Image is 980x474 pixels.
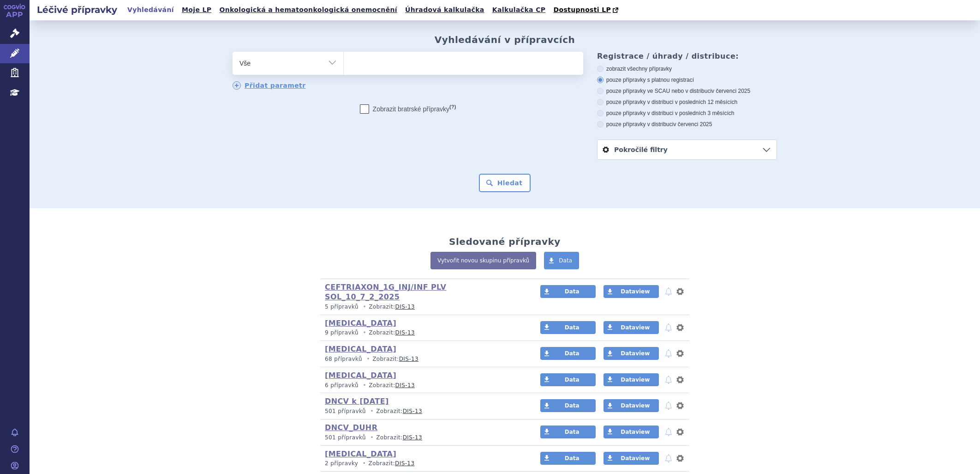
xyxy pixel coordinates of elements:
[325,460,523,468] p: Zobrazit:
[604,285,659,298] a: Dataview
[360,460,369,468] i: •
[325,329,523,337] p: Zobrazit:
[540,347,596,360] a: Data
[675,286,685,297] button: nastavení
[325,382,359,389] span: 6 přípravků
[621,402,650,409] span: Dataview
[325,356,362,362] span: 68 přípravků
[179,4,214,16] a: Moje LP
[449,104,456,110] abbr: (?)
[597,98,777,106] label: pouze přípravky v distribuci v posledních 12 měsících
[559,257,572,264] span: Data
[368,434,376,442] i: •
[430,252,536,269] a: Vytvořit novou skupinu přípravků
[360,104,456,114] label: Zobrazit bratrské přípravky
[403,408,422,414] a: DIS-13
[325,407,523,415] p: Zobrazit:
[565,377,580,383] span: Data
[325,304,359,310] span: 5 přípravků
[395,382,415,389] a: DIS-13
[325,434,523,442] p: Zobrazit:
[664,322,673,333] button: notifikace
[675,374,685,385] button: nastavení
[540,373,596,386] a: Data
[325,329,359,336] span: 9 přípravků
[325,450,396,458] a: [MEDICAL_DATA]
[402,4,487,16] a: Úhradová kalkulačka
[604,373,659,386] a: Dataview
[664,426,673,438] button: notifikace
[395,460,414,467] a: DIS-13
[664,348,673,359] button: notifikace
[598,140,777,159] a: Pokročilé filtry
[30,3,125,16] h2: Léčivé přípravky
[664,286,673,297] button: notifikace
[364,355,372,363] i: •
[597,65,777,73] label: zobrazit všechny přípravky
[565,350,580,357] span: Data
[325,423,377,432] a: DNCV_DUHR
[621,377,650,383] span: Dataview
[597,52,777,61] h3: Registrace / úhrady / distribuce:
[597,76,777,84] label: pouze přípravky s platnou registrací
[325,371,396,380] a: [MEDICAL_DATA]
[565,288,580,295] span: Data
[325,319,396,328] a: [MEDICAL_DATA]
[604,452,659,465] a: Dataview
[621,288,650,295] span: Dataview
[675,426,685,438] button: nastavení
[325,355,523,363] p: Zobrazit:
[325,283,446,301] a: CEFTRIAXON_1G_INJ/INF PLV SOL_10_7_2_2025
[360,303,369,311] i: •
[675,453,685,464] button: nastavení
[490,4,549,16] a: Kalkulačka CP
[597,121,777,128] label: pouze přípravky v distribuci
[565,402,580,409] span: Data
[325,460,358,467] span: 2 přípravky
[565,429,580,435] span: Data
[360,382,369,389] i: •
[621,324,650,331] span: Dataview
[540,452,596,465] a: Data
[621,429,650,435] span: Dataview
[675,348,685,359] button: nastavení
[325,345,396,353] a: [MEDICAL_DATA]
[403,434,422,441] a: DIS-13
[216,4,400,16] a: Onkologická a hematoonkologická onemocnění
[435,34,575,45] h2: Vyhledávání v přípravcích
[621,350,650,357] span: Dataview
[621,455,650,462] span: Dataview
[449,236,561,247] h2: Sledované přípravky
[565,455,580,462] span: Data
[325,382,523,389] p: Zobrazit:
[604,347,659,360] a: Dataview
[325,408,366,414] span: 501 přípravků
[565,324,580,331] span: Data
[711,88,750,94] span: v červenci 2025
[360,329,369,337] i: •
[540,425,596,438] a: Data
[395,329,415,336] a: DIS-13
[553,6,611,13] span: Dostupnosti LP
[540,285,596,298] a: Data
[597,87,777,95] label: pouze přípravky ve SCAU nebo v distribuci
[604,425,659,438] a: Dataview
[368,407,376,415] i: •
[675,400,685,411] button: nastavení
[395,304,415,310] a: DIS-13
[399,356,418,362] a: DIS-13
[604,321,659,334] a: Dataview
[125,4,177,16] a: Vyhledávání
[325,434,366,441] span: 501 přípravků
[673,121,712,128] span: v červenci 2025
[540,399,596,412] a: Data
[479,174,531,192] button: Hledat
[544,252,579,269] a: Data
[325,303,523,311] p: Zobrazit:
[550,4,623,17] a: Dostupnosti LP
[664,374,673,385] button: notifikace
[664,453,673,464] button: notifikace
[325,397,389,406] a: DNCV k [DATE]
[233,81,306,90] a: Přidat parametr
[664,400,673,411] button: notifikace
